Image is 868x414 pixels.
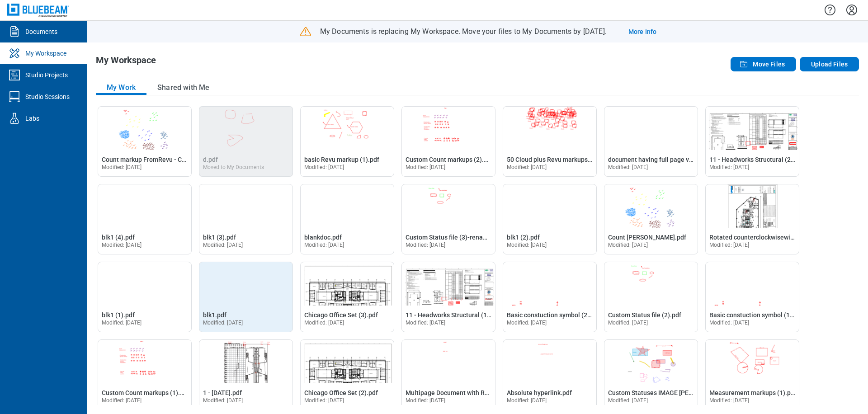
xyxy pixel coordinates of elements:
div: Open Basic constuction symbol (2).pdf in Editor [503,262,597,332]
span: Chicago Office Set (3).pdf [304,311,378,319]
span: Basic constuction symbol (1).pdf [709,311,803,319]
svg: Studio Projects [7,68,22,82]
span: blk1 (3).pdf [203,234,236,241]
img: blk1 (3).pdf [199,184,292,228]
div: Open blk1 (2).pdf in Editor [503,184,597,254]
div: Studio Projects [25,71,68,80]
span: 11 - Headworks Structural (1).pdf [406,311,500,319]
span: Modified: [DATE] [102,164,142,170]
span: blk1 (1).pdf [102,311,135,319]
span: Modified: [DATE] [304,397,344,404]
svg: Documents [7,24,22,39]
span: Basic constuction symbol (2).pdf [507,311,601,319]
div: Documents [25,27,57,36]
span: basic Revu markup (1).pdf [304,156,379,163]
a: Moved to My Documents [203,156,264,170]
img: blk1 (2).pdf [503,184,596,228]
img: Basic constuction symbol (2).pdf [503,262,596,306]
img: blk1.pdf [199,262,292,306]
span: d.pdf [203,156,218,163]
button: My Work [96,80,146,95]
span: Modified: [DATE] [507,164,547,170]
span: Modified: [DATE] [304,164,344,170]
span: Modified: [DATE] [709,397,750,404]
span: Modified: [DATE] [203,242,243,248]
div: Open blk1 (4).pdf in Editor [98,184,192,254]
img: Custom Statuses IMAGE bHAVINI.pdf [604,340,698,383]
span: 1 - [DATE].pdf [203,389,242,396]
span: Modified: [DATE] [102,242,142,248]
span: Modified: [DATE] [304,320,344,326]
div: Labs [25,114,39,123]
div: d.pdf [199,106,293,177]
img: Count markup FromRevu - Copy.pdf [98,107,191,150]
img: Absolute hyperlink.pdf [503,340,596,383]
span: Modified: [DATE] [304,242,344,248]
img: Custom Count markups (1).pdf [98,340,191,383]
img: Chicago Office Set (2).pdf [301,340,394,383]
img: Custom Status file (3)-rename.pdf [402,184,495,228]
span: Modified: [DATE] [406,397,446,404]
button: Upload Files [800,57,859,71]
span: blk1.pdf [203,311,226,319]
div: Open 50 Cloud plus Revu markups (3).pdf in Editor [503,106,597,177]
div: My Workspace [25,49,66,58]
span: Modified: [DATE] [507,320,547,326]
div: Moved to My Documents [203,164,264,170]
span: Chicago Office Set (2).pdf [304,389,378,396]
span: Custom Statuses IMAGE [PERSON_NAME].pdf [608,389,739,396]
span: Modified: [DATE] [608,397,648,404]
span: Modified: [DATE] [102,320,142,326]
img: blk1 (4).pdf [98,184,191,228]
span: Count markup FromRevu - Copy.pdf [102,156,203,163]
span: Modified: [DATE] [507,397,547,404]
span: Modified: [DATE] [507,242,547,248]
span: blk1 (4).pdf [102,234,135,241]
div: Studio Sessions [25,92,70,101]
img: 1 - 12.7.2020.pdf [199,340,292,383]
div: Open Custom Status file (2).pdf in Editor [604,262,698,332]
span: Modified: [DATE] [709,320,750,326]
img: Multipage Document with Relative Hyperlink.pdf [402,340,495,383]
div: Open Basic constuction symbol (1).pdf in Editor [705,262,799,332]
div: Open 11 - Headworks Structural (2)_rename.pdf in Editor [705,106,799,177]
span: Modified: [DATE] [709,242,750,248]
button: Shared with Me [146,80,220,95]
span: 50 Cloud plus Revu markups (3).pdf [507,156,609,163]
div: Open Count markup FromRevu - Copy.pdf in Editor [98,106,192,177]
div: Open Custom Status file (3)-rename.pdf in Editor [401,184,495,254]
div: Open blk1.pdf in Editor [199,262,293,332]
h1: My Workspace [96,55,156,70]
img: d.pdf [199,107,292,150]
img: 50 Cloud plus Revu markups (3).pdf [503,107,596,150]
span: Custom Status file (2).pdf [608,311,681,319]
img: Bluebeam, Inc. [7,4,69,17]
div: Open Multipage Document with Relative Hyperlink.pdf in Editor [401,339,495,410]
img: Custom Count markups (2).pdf [402,107,495,150]
button: Settings [844,2,859,18]
img: basic Revu markup (1).pdf [301,107,394,150]
img: Measurement markups (1).pdf [706,340,799,383]
div: Open 1 - 12.7.2020.pdf in Editor [199,339,293,410]
span: blk1 (2).pdf [507,234,540,241]
span: 11 - Headworks Structural (2)_rename.pdf [709,156,829,163]
span: Modified: [DATE] [406,164,446,170]
img: blankdoc.pdf [301,184,394,228]
span: Modified: [DATE] [608,164,648,170]
p: My Documents is replacing My Workspace. Move your files to My Documents by [DATE]. [320,27,607,37]
span: Modified: [DATE] [709,164,750,170]
span: blankdoc.pdf [304,234,342,241]
span: Modified: [DATE] [608,320,648,326]
img: Count markup FromRevu.pdf [604,184,698,228]
span: Modified: [DATE] [406,320,446,326]
div: Open blk1 (3).pdf in Editor [199,184,293,254]
img: 11 - Headworks Structural (1).pdf [402,262,495,306]
span: Measurement markups (1).pdf [709,389,797,396]
div: Open 11 - Headworks Structural (1).pdf in Editor [401,262,495,332]
div: Open Measurement markups (1).pdf in Editor [705,339,799,410]
svg: Studio Sessions [7,89,22,104]
div: Open basic Revu markup (1).pdf in Editor [300,106,394,177]
span: Multipage Document with Relative Hyperlink.pdf [406,389,545,396]
div: Open blankdoc.pdf in Editor [300,184,394,254]
span: Modified: [DATE] [102,397,142,404]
